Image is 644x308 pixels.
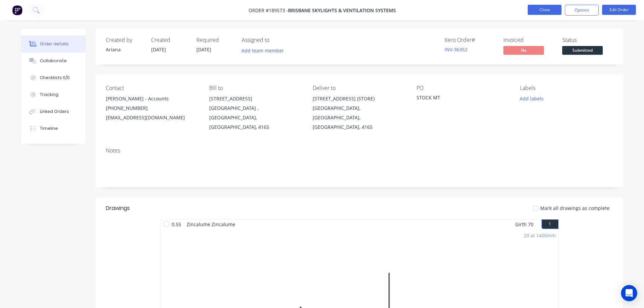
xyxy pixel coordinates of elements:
div: Deliver to [313,85,405,91]
div: Required [196,37,234,43]
button: Checklists 0/0 [21,69,86,86]
div: Linked Orders [40,109,69,115]
div: Drawings [106,204,130,212]
div: Contact [106,85,198,91]
div: [STREET_ADDRESS] [209,94,302,103]
div: PO [416,85,509,91]
div: [STREET_ADDRESS] (STORE)[GEOGRAPHIC_DATA], [GEOGRAPHIC_DATA], [GEOGRAPHIC_DATA], 4165 [313,94,405,132]
div: Order details [40,41,69,47]
span: Mark all drawings as complete [540,205,610,212]
span: Zincalume Zincalume [184,219,238,229]
div: Status [562,37,613,43]
span: Brisbane Skylights & Ventilation Systems [288,7,396,14]
button: Linked Orders [21,103,86,120]
div: Assigned to [242,37,309,43]
span: No [503,46,544,54]
div: [EMAIL_ADDRESS][DOMAIN_NAME] [106,113,198,122]
div: Xero Order # [445,37,495,43]
button: 1 [542,219,558,229]
div: Open Intercom Messenger [621,285,637,301]
div: [PERSON_NAME] - Accounts [106,94,198,103]
div: [GEOGRAPHIC_DATA] , [GEOGRAPHIC_DATA], [GEOGRAPHIC_DATA], 4165 [209,103,302,132]
div: STOCK MT [416,94,501,103]
button: Order details [21,35,86,52]
div: [PHONE_NUMBER] [106,103,198,113]
div: Timeline [40,125,58,132]
div: Created by [106,37,143,43]
span: Submitted [562,46,603,54]
div: 20 at 1400mm [524,232,556,239]
div: Checklists 0/0 [40,75,70,81]
div: [STREET_ADDRESS] (STORE) [313,94,405,103]
div: [STREET_ADDRESS][GEOGRAPHIC_DATA] , [GEOGRAPHIC_DATA], [GEOGRAPHIC_DATA], 4165 [209,94,302,132]
div: Labels [520,85,613,91]
div: [PERSON_NAME] - Accounts[PHONE_NUMBER][EMAIL_ADDRESS][DOMAIN_NAME] [106,94,198,122]
div: Bill to [209,85,302,91]
button: Tracking [21,86,86,103]
div: Tracking [40,92,58,98]
div: Created [151,37,188,43]
button: Options [565,5,599,16]
button: Add labels [516,94,547,103]
div: Invoiced [503,37,554,43]
img: Factory [12,5,22,15]
div: Ariana [106,46,143,53]
button: Timeline [21,120,86,137]
span: Order #189573 - [248,7,288,14]
button: Add team member [238,46,287,55]
a: INV-36352 [445,46,468,53]
span: 0.55 [169,219,184,229]
div: Notes [106,147,613,154]
span: [DATE] [196,46,211,53]
button: Submitted [562,46,603,56]
div: [GEOGRAPHIC_DATA], [GEOGRAPHIC_DATA], [GEOGRAPHIC_DATA], 4165 [313,103,405,132]
span: [DATE] [151,46,166,53]
button: Collaborate [21,52,86,69]
button: Edit Order [602,5,636,15]
button: Close [528,5,562,15]
span: Girth 70 [515,219,533,229]
button: Add team member [242,46,288,55]
div: Collaborate [40,58,67,64]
